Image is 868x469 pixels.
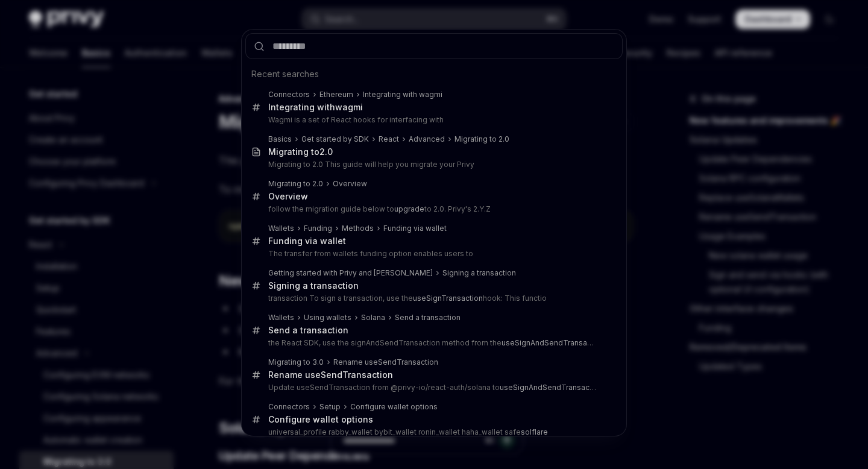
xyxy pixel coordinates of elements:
div: Getting started with Privy and [PERSON_NAME] [268,268,433,278]
div: Signing a transaction [442,268,516,278]
div: Funding via wallet [383,224,447,233]
b: useSignTransaction [413,294,483,303]
div: ing via wallet [268,236,346,247]
div: React [379,134,399,144]
b: upgrade [394,204,424,213]
div: Rename useSendTransaction [333,357,438,367]
b: useSignAndSendTransaction [500,383,603,392]
b: wagmi [335,102,363,112]
div: Ethereum [319,90,353,99]
div: Solana [361,313,385,323]
b: useSignAndSendTransaction [502,338,605,347]
div: Connectors [268,90,310,99]
p: universal_profile rabby_wallet bybit_wallet ronin_wallet haha_wallet safe [268,427,597,437]
p: the React SDK, use the signAndSendTransaction method from the [268,338,597,348]
div: Rename useSendTransaction [268,370,393,380]
div: Methods [342,224,374,233]
b: 2.0 [319,146,333,157]
p: transaction To sign a transaction, use the hook: This functio [268,294,597,303]
p: Wagmi is a set of React hooks for interfacing with [268,115,597,125]
div: Using wallets [304,313,351,323]
div: Connectors [268,402,310,412]
b: Fund [268,236,289,246]
div: Funding [304,224,332,233]
div: Configure wallet options [268,414,373,425]
b: solflare [521,427,548,436]
p: follow the migration guide below to to 2.0. Privy's 2.Y.Z [268,204,597,214]
div: Overview [333,179,367,189]
div: Setup [319,402,341,412]
div: Integrating with [268,102,363,113]
div: Signing a transaction [268,280,359,291]
p: The transfer from wallets funding option enables users to [268,249,597,259]
div: Get started by SDK [301,134,369,144]
p: Migrating to 2.0 This guide will help you migrate your Privy [268,160,597,169]
div: Migrating to 2.0 [268,179,323,189]
div: Wallets [268,313,294,323]
div: Send a transaction [395,313,461,323]
div: Migrating to 3.0 [268,357,324,367]
div: Integrating with wagmi [363,90,442,99]
span: Recent searches [251,68,319,80]
div: Migrating to 2.0 [454,134,509,144]
div: Migrating to [268,146,333,157]
div: Advanced [409,134,445,144]
div: Send a transaction [268,325,348,336]
div: Basics [268,134,292,144]
div: Overview [268,191,308,202]
div: Wallets [268,224,294,233]
div: Configure wallet options [350,402,438,412]
p: Update useSendTransaction from @privy-io/react-auth/solana to [268,383,597,392]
